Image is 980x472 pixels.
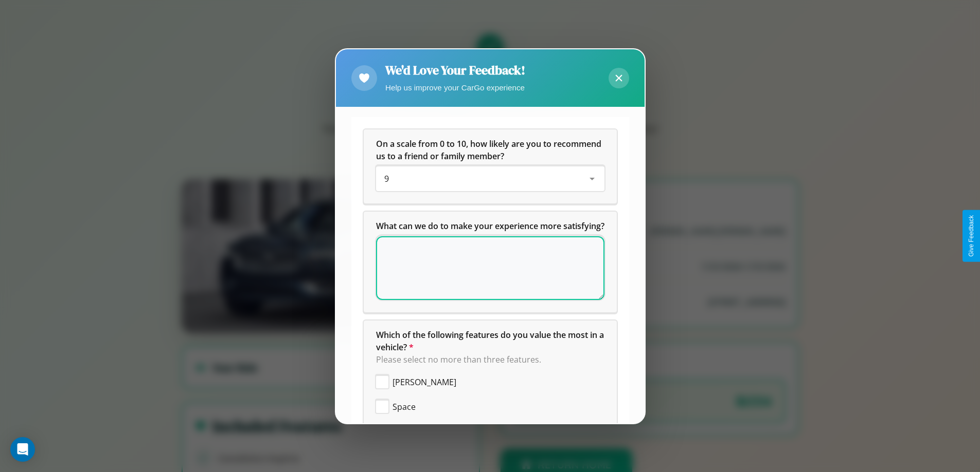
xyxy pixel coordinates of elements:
h2: We'd Love Your Feedback! [385,62,525,79]
span: Which of the following features do you value the most in a vehicle? [376,329,606,353]
span: On a scale from 0 to 10, how likely are you to recommend us to a friend or family member? [376,138,603,162]
div: On a scale from 0 to 10, how likely are you to recommend us to a friend or family member? [376,166,604,191]
div: Give Feedback [968,215,975,257]
span: Please select no more than three features. [376,354,541,365]
span: [PERSON_NAME] [393,376,456,388]
p: Help us improve your CarGo experience [385,81,525,95]
div: On a scale from 0 to 10, how likely are you to recommend us to a friend or family member? [364,129,617,203]
span: What can we do to make your experience more satisfying? [376,220,604,232]
div: Open Intercom Messenger [10,437,35,462]
span: 9 [384,173,389,184]
span: Space [393,401,416,413]
h5: On a scale from 0 to 10, how likely are you to recommend us to a friend or family member? [376,138,604,162]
